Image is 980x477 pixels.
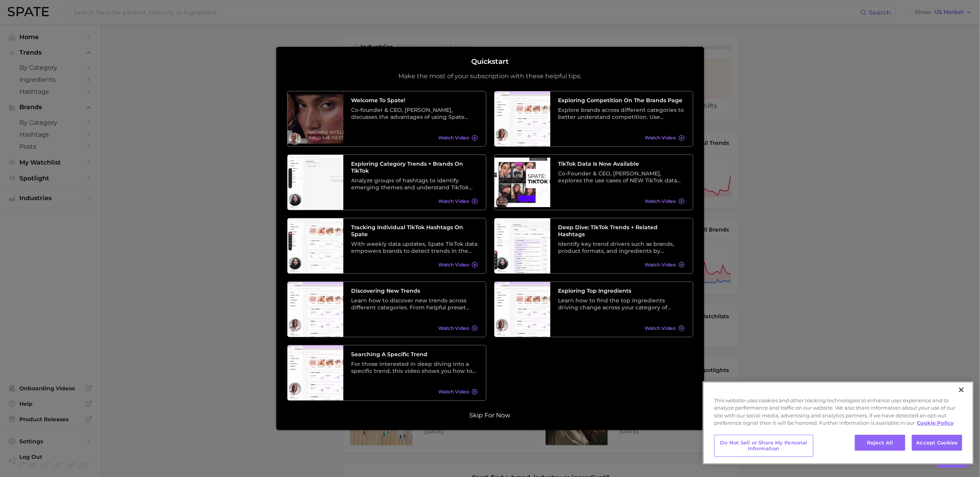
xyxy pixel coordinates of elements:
[438,325,469,331] span: Watch Video
[399,72,582,80] p: Make the most of your subscription with these helpful tips:
[703,397,974,431] div: This website uses cookies and other tracking technologies to enhance user experience and to analy...
[287,154,486,210] a: Exploring Category Trends + Brands on TikTokAnalyze groups of hashtags to identify emerging theme...
[703,381,974,465] div: Privacy
[287,281,486,337] a: Discovering New TrendsLearn how to discover new trends across different categories. From helpful ...
[351,240,478,254] div: With weekly data updates, Spate TikTok data empowers brands to detect trends in the earliest stag...
[558,287,685,294] h3: Exploring Top Ingredients
[287,345,486,401] a: Searching A Specific TrendFor those interested in deep diving into a specific trend, this video s...
[351,351,478,358] h3: Searching A Specific Trend
[558,170,685,184] div: Co-Founder & CEO, [PERSON_NAME], explores the use cases of NEW TikTok data and its relationship w...
[287,218,486,274] a: Tracking Individual TikTok Hashtags on SpateWith weekly data updates, Spate TikTok data empowers ...
[855,435,905,451] button: Reject All
[494,91,693,147] a: Exploring Competition on the Brands PageExplore brands across different categories to better unde...
[558,224,685,238] h3: Deep Dive: TikTok Trends + Related Hashtags
[351,160,478,174] h3: Exploring Category Trends + Brands on TikTok
[467,412,513,419] button: Skip for now
[494,281,693,337] a: Exploring Top IngredientsLearn how to find the top ingredients driving change across your categor...
[351,97,478,104] h3: Welcome to Spate!
[953,381,970,398] button: Close
[438,198,469,204] span: Watch Video
[351,360,478,374] div: For those interested in deep diving into a specific trend, this video shows you how to search tre...
[438,389,469,395] span: Watch Video
[645,198,676,204] span: Watch Video
[558,240,685,254] div: Identify key trend drivers such as brands, product formats, and ingredients by leveraging a categ...
[471,58,509,66] h2: Quickstart
[917,420,954,426] a: More information about your privacy, opens in a new tab
[703,381,974,465] div: Cookie banner
[494,218,693,274] a: Deep Dive: TikTok Trends + Related HashtagsIdentify key trend drivers such as brands, product for...
[558,106,685,120] div: Explore brands across different categories to better understand competition. Use different preset...
[351,177,478,191] div: Analyze groups of hashtags to identify emerging themes and understand TikTok trends at a higher l...
[558,297,685,311] div: Learn how to find the top ingredients driving change across your category of choice. From broad c...
[645,325,676,331] span: Watch Video
[438,262,469,268] span: Watch Video
[351,224,478,238] h3: Tracking Individual TikTok Hashtags on Spate
[287,91,486,147] a: Welcome to Spate!Co-founder & CEO, [PERSON_NAME], discusses the advantages of using Spate data as...
[645,135,676,141] span: Watch Video
[558,97,685,104] h3: Exploring Competition on the Brands Page
[494,154,693,210] a: TikTok data is now availableCo-Founder & CEO, [PERSON_NAME], explores the use cases of NEW TikTok...
[351,106,478,120] div: Co-founder & CEO, [PERSON_NAME], discusses the advantages of using Spate data as well as its vari...
[912,435,962,451] button: Accept Cookies
[438,135,469,141] span: Watch Video
[558,160,685,167] h3: TikTok data is now available
[645,262,676,268] span: Watch Video
[714,435,813,457] button: Do Not Sell or Share My Personal Information, Opens the preference center dialog
[351,297,478,311] div: Learn how to discover new trends across different categories. From helpful preset filters to diff...
[351,287,478,294] h3: Discovering New Trends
